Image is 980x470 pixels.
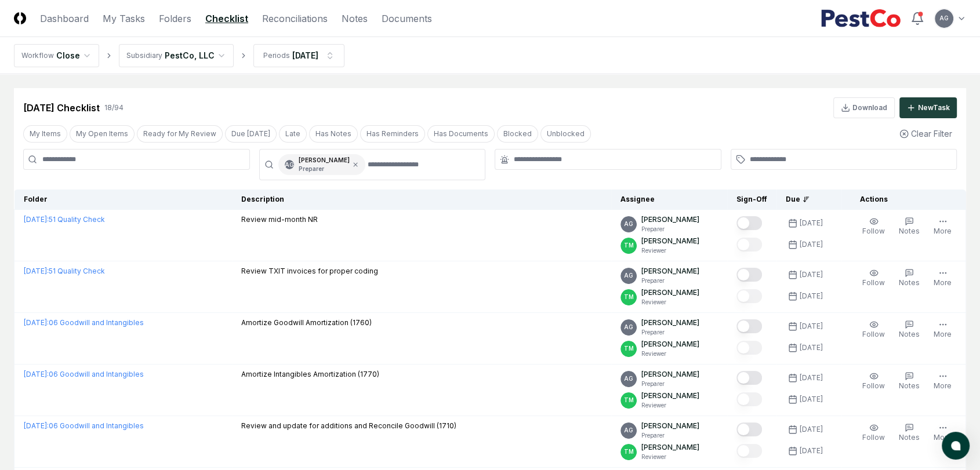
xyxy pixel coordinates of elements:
p: Preparer [641,431,699,440]
a: Checklist [205,12,248,25]
p: [PERSON_NAME] [641,287,699,298]
a: [DATE]:06 Goodwill and Intangibles [24,318,144,327]
button: Notes [896,214,922,239]
span: AG [624,426,633,435]
p: [PERSON_NAME] [641,339,699,349]
div: [DATE] [800,424,823,435]
div: [DATE] [800,394,823,405]
button: Mark complete [736,341,762,355]
p: Reviewer [641,401,699,410]
button: My Items [23,125,67,143]
a: Folders [159,12,191,25]
img: PestCo logo [821,9,901,28]
span: AG [624,271,633,280]
p: [PERSON_NAME] [641,391,699,401]
span: [DATE] : [24,267,49,275]
span: [DATE] : [24,318,49,327]
a: [DATE]:51 Quality Check [24,267,105,275]
div: Subsidiary [126,50,162,61]
div: [PERSON_NAME] [299,156,350,173]
button: Late [279,125,307,143]
span: [DATE] : [24,370,49,378]
button: Due Today [225,125,277,143]
a: Dashboard [40,12,89,25]
button: Follow [860,369,887,394]
button: Has Notes [309,125,358,143]
span: Notes [899,278,920,287]
div: [DATE] [800,218,823,228]
a: [DATE]:06 Goodwill and Intangibles [24,421,144,430]
span: AG [285,161,294,169]
button: Notes [896,318,922,342]
button: Mark complete [736,371,762,385]
a: Notes [342,12,368,25]
p: Amortize Intangibles Amortization (1770) [241,369,379,380]
button: Mark complete [736,392,762,406]
div: [DATE] [800,343,823,353]
div: Actions [851,194,957,205]
button: Notes [896,369,922,394]
button: More [931,421,954,445]
div: Periods [263,50,290,61]
span: AG [939,14,949,23]
span: Notes [899,330,920,338]
div: [DATE] [800,239,823,250]
span: [DATE] : [24,215,49,224]
a: Reconciliations [262,12,328,25]
button: More [931,369,954,394]
p: [PERSON_NAME] [641,266,699,276]
button: NewTask [899,97,957,118]
p: Preparer [641,276,699,285]
span: Follow [862,227,885,235]
p: Review TXIT invoices for proper coding [241,266,378,276]
p: Preparer [641,328,699,337]
th: Assignee [611,190,727,210]
p: [PERSON_NAME] [641,214,699,225]
button: More [931,318,954,342]
span: Follow [862,433,885,442]
div: [DATE] [800,269,823,280]
p: [PERSON_NAME] [641,442,699,453]
p: [PERSON_NAME] [641,421,699,431]
span: TM [624,241,634,250]
a: My Tasks [103,12,145,25]
img: Logo [14,12,26,24]
th: Folder [14,190,232,210]
p: Reviewer [641,453,699,461]
p: [PERSON_NAME] [641,318,699,328]
button: Download [833,97,895,118]
th: Sign-Off [727,190,776,210]
button: Blocked [497,125,538,143]
p: Review and update for additions and Reconcile Goodwill (1710) [241,421,456,431]
button: Follow [860,214,887,239]
div: 18 / 94 [104,103,124,113]
div: [DATE] [292,49,318,61]
div: Workflow [21,50,54,61]
button: Follow [860,318,887,342]
div: New Task [918,103,950,113]
button: Mark complete [736,319,762,333]
span: TM [624,344,634,353]
a: [DATE]:51 Quality Check [24,215,105,224]
nav: breadcrumb [14,44,344,67]
button: Mark complete [736,289,762,303]
button: Ready for My Review [137,125,223,143]
button: Notes [896,421,922,445]
button: Mark complete [736,216,762,230]
p: Preparer [299,165,350,173]
p: Preparer [641,225,699,234]
button: Follow [860,421,887,445]
button: More [931,266,954,290]
button: Mark complete [736,422,762,436]
div: [DATE] Checklist [23,101,100,115]
button: Mark complete [736,444,762,458]
button: Notes [896,266,922,290]
span: Follow [862,381,885,390]
p: [PERSON_NAME] [641,369,699,380]
span: Notes [899,227,920,235]
p: [PERSON_NAME] [641,236,699,246]
a: [DATE]:06 Goodwill and Intangibles [24,370,144,378]
p: Preparer [641,380,699,388]
button: Clear Filter [895,123,957,144]
span: AG [624,374,633,383]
